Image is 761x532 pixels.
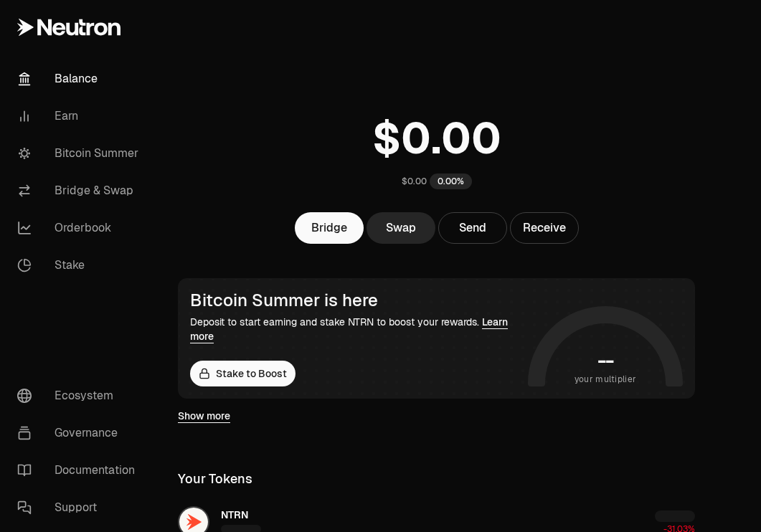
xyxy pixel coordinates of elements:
[6,377,155,414] a: Ecosystem
[6,414,155,452] a: Governance
[6,489,155,526] a: Support
[6,172,155,209] a: Bridge & Swap
[6,209,155,247] a: Orderbook
[178,469,252,489] div: Your Tokens
[510,212,579,244] button: Receive
[295,212,364,244] a: Bridge
[178,409,230,423] a: Show more
[190,290,522,310] div: Bitcoin Summer is here
[6,135,155,172] a: Bitcoin Summer
[438,212,507,244] button: Send
[575,372,637,386] span: your multiplier
[6,247,155,284] a: Stake
[190,361,296,386] a: Stake to Boost
[430,174,472,189] div: 0.00%
[190,315,522,343] div: Deposit to start earning and stake NTRN to boost your rewards.
[6,98,155,135] a: Earn
[402,176,427,187] div: $0.00
[367,212,435,244] a: Swap
[597,349,614,372] h1: --
[6,452,155,489] a: Documentation
[6,60,155,98] a: Balance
